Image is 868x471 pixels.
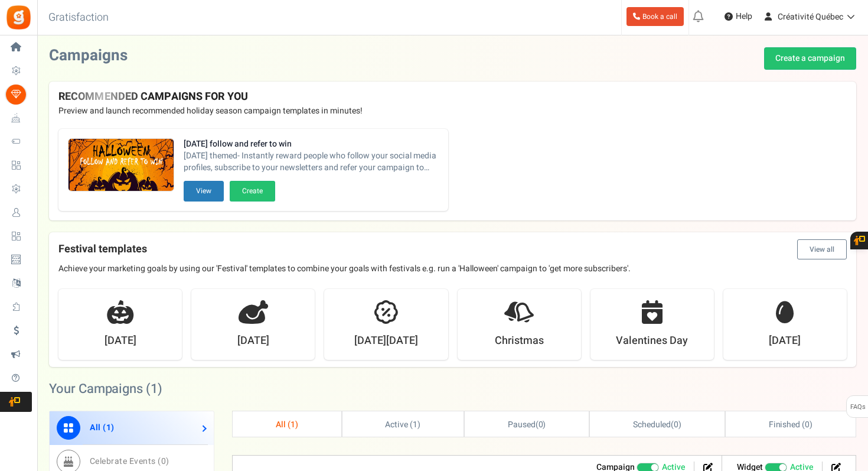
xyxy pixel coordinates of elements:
span: Celebrate Events ( ) [90,455,169,467]
span: 0 [161,455,167,467]
h3: Gratisfaction [35,6,122,30]
h2: Your Campaigns ( ) [49,383,162,395]
span: [DATE] themed- Instantly reward people who follow your social media profiles, subscribe to your n... [184,150,439,174]
span: 0 [805,418,810,431]
p: Achieve your marketing goals by using our 'Festival' templates to combine your goals with festiva... [58,263,847,275]
strong: [DATE][DATE] [354,333,418,349]
span: Help [733,11,752,22]
strong: [DATE] [237,333,269,349]
strong: Christmas [495,333,544,349]
span: Scheduled [633,418,671,431]
span: ( ) [633,418,681,431]
h4: Festival templates [58,239,847,259]
span: 1 [106,421,112,434]
span: Active ( ) [385,418,420,431]
img: Gratisfaction [5,4,32,31]
img: Recommended Campaigns [68,139,174,192]
span: Paused [508,418,536,431]
h4: RECOMMENDED CAMPAIGNS FOR YOU [58,91,847,103]
span: Finished ( ) [769,418,812,431]
span: 1 [413,418,417,431]
button: View all [797,239,847,259]
span: ( ) [508,418,546,431]
button: Create [230,181,275,202]
span: 1 [151,379,158,398]
strong: [DATE] follow and refer to win [184,138,439,150]
h2: Campaigns [49,47,128,64]
strong: [DATE] [769,333,801,349]
span: Créativité Québec [778,11,843,23]
a: Help [720,7,757,26]
button: View [184,181,224,202]
span: 0 [539,418,543,431]
span: 0 [674,418,678,431]
span: FAQs [850,396,866,418]
span: All ( ) [276,418,298,431]
strong: Valentines Day [616,333,688,349]
span: All ( ) [90,421,115,434]
span: 1 [291,418,295,431]
p: Preview and launch recommended holiday season campaign templates in minutes! [58,105,847,117]
a: Create a campaign [764,47,856,70]
a: Book a call [626,7,684,26]
strong: [DATE] [105,333,136,349]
